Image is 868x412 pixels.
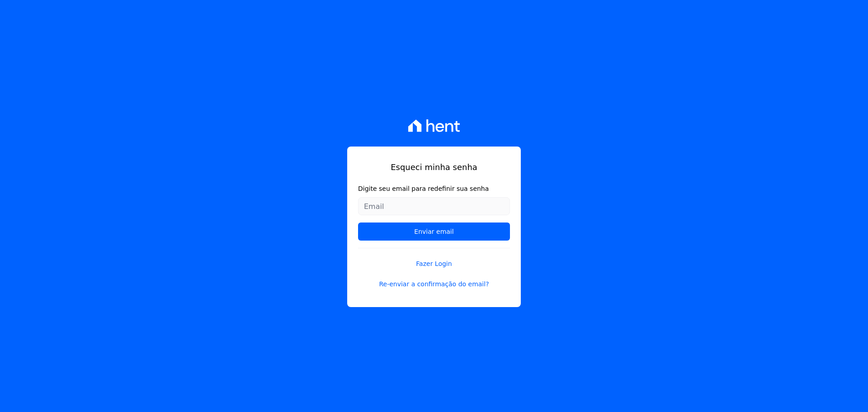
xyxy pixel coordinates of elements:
input: Enviar email [358,223,510,241]
a: Fazer Login [358,248,510,269]
input: Email [358,197,510,215]
a: Re-enviar a confirmação do email? [358,279,510,289]
label: Digite seu email para redefinir sua senha [358,184,510,194]
h1: Esqueci minha senha [358,161,510,173]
